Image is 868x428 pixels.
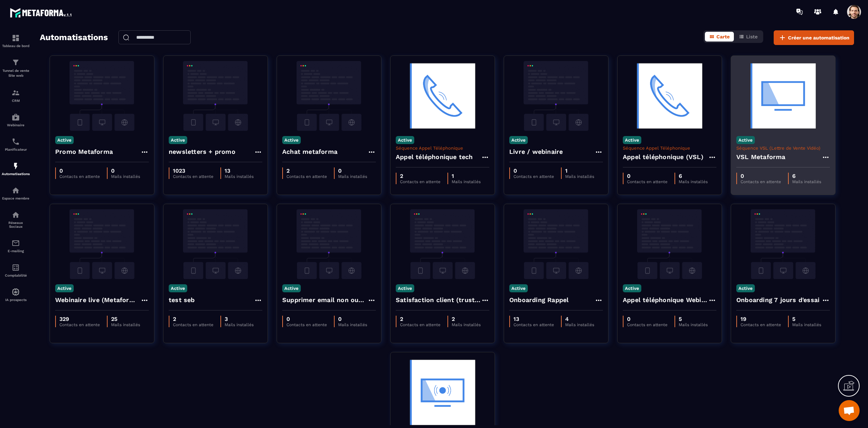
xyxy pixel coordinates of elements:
p: Séquence VSL (Lettre de Vente Vidéo) [736,145,830,151]
p: Contacts en attente [59,322,100,327]
p: Contacts en attente [59,174,100,179]
p: Contacts en attente [173,322,213,327]
img: automation-background [169,61,262,131]
p: 25 [111,316,140,322]
p: Active [282,284,301,292]
img: automation-background [623,209,716,279]
h4: test seb [169,295,195,305]
p: CRM [2,99,30,103]
button: Liste [735,32,762,42]
h2: Automatisations [40,30,108,45]
p: Active [169,136,187,144]
p: Réseaux Sociaux [2,221,30,228]
p: Mails installés [111,322,140,327]
p: Contacts en attente [741,322,781,327]
h4: Satisfaction client (trustpilot) [396,295,481,305]
p: 2 [452,316,481,322]
img: automation-background [396,358,489,427]
h4: Livre / webinaire [509,147,563,157]
p: 1 [452,173,481,179]
p: Active [169,284,187,292]
p: Mails installés [111,174,140,179]
h4: Appel téléphonique (VSL) [623,152,703,162]
p: Séquence Appel Téléphonique [623,145,716,151]
p: Active [282,136,301,144]
img: automation-background [509,61,603,131]
a: automationsautomationsAutomatisations [2,157,30,181]
img: automation-background [55,209,149,279]
a: automationsautomationsWebinaire [2,108,30,132]
p: Mails installés [792,179,821,184]
img: automation-background [736,209,830,279]
div: Open chat [839,400,860,421]
p: 19 [741,316,781,322]
p: Contacts en attente [513,322,554,327]
p: E-mailing [2,249,30,253]
p: 0 [338,316,367,322]
p: Planificateur [2,148,30,151]
p: 1023 [173,167,213,174]
p: Contacts en attente [400,179,440,184]
p: Mails installés [338,174,367,179]
p: Contacts en attente [627,179,668,184]
p: Mails installés [338,322,367,327]
a: formationformationTableau de bord [2,29,30,53]
p: 0 [111,167,140,174]
p: Mails installés [679,179,708,184]
p: Contacts en attente [400,322,440,327]
img: automations [12,288,20,296]
p: 329 [59,316,100,322]
h4: Appel téléphonique tech [396,152,473,162]
p: Contacts en attente [741,179,781,184]
p: Mails installés [225,174,254,179]
p: 13 [513,316,554,322]
span: Créer une automatisation [788,34,849,41]
img: automation-background [169,209,262,279]
p: Séquence Appel Téléphonique [396,145,489,151]
p: Comptabilité [2,273,30,277]
p: Webinaire [2,123,30,127]
p: 13 [225,167,254,174]
p: Mails installés [679,322,708,327]
img: social-network [12,211,20,219]
p: Active [396,136,414,144]
h4: VSL Metaforma [736,152,786,162]
a: schedulerschedulerPlanificateur [2,132,30,157]
p: Active [396,284,414,292]
p: 0 [627,173,668,179]
a: emailemailE-mailing [2,234,30,258]
p: 0 [513,167,554,174]
p: 0 [286,316,327,322]
p: Active [509,136,528,144]
img: automation-background [736,61,830,131]
img: automation-background [396,209,489,279]
h4: Webinaire live (Metaforma) [55,295,140,305]
p: 2 [286,167,327,174]
p: Active [509,284,528,292]
p: Contacts en attente [513,174,554,179]
p: Active [55,284,74,292]
p: Mails installés [565,322,594,327]
img: scheduler [12,137,20,146]
img: automation-background [509,209,603,279]
p: Mails installés [452,322,481,327]
p: Active [55,136,74,144]
p: Contacts en attente [286,322,327,327]
img: automation-background [282,61,376,131]
p: 2 [400,316,440,322]
img: automations [12,113,20,121]
button: Créer une automatisation [774,30,854,45]
h4: Onboarding Rappel [509,295,569,305]
p: 6 [679,173,708,179]
img: automation-background [282,209,376,279]
p: Contacts en attente [286,174,327,179]
p: Tableau de bord [2,44,30,48]
p: IA prospects [2,298,30,302]
p: 2 [173,316,213,322]
h4: Supprimer email non ouvert apres 60 jours [282,295,367,305]
a: accountantaccountantComptabilité [2,258,30,283]
p: Automatisations [2,172,30,176]
img: formation [12,58,20,67]
p: Active [623,284,641,292]
p: Contacts en attente [173,174,213,179]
